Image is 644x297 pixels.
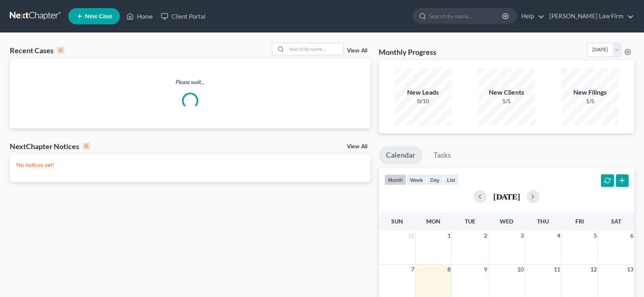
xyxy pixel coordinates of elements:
input: Search by name... [429,9,503,24]
a: [PERSON_NAME] Law Firm [545,9,634,24]
span: 5 [593,231,598,241]
span: 2 [483,231,488,241]
span: 8 [447,264,451,274]
span: Wed [500,218,513,225]
a: Client Portal [157,9,210,24]
div: 1/5 [562,97,618,105]
span: Sat [611,218,621,225]
h3: Monthly Progress [379,47,436,57]
a: Tasks [426,146,458,164]
div: 0/10 [395,97,451,105]
span: 31 [407,231,415,241]
input: Search by name... [286,43,343,55]
span: Mon [426,218,440,225]
span: 6 [629,231,634,241]
div: New Filings [562,88,618,97]
span: 7 [410,264,415,274]
span: 10 [516,264,525,274]
button: day [427,174,443,185]
button: month [384,174,406,185]
span: New Case [85,13,112,20]
span: Sun [391,218,403,225]
span: 1 [447,231,451,241]
span: 11 [553,264,561,274]
div: New Leads [395,88,451,97]
span: 12 [590,264,598,274]
span: Thu [537,218,549,225]
div: New Clients [478,88,535,97]
div: Recent Cases [10,46,64,55]
button: week [406,174,427,185]
a: Home [122,9,157,24]
button: list [443,174,459,185]
span: 9 [483,264,488,274]
div: 0 [82,143,90,150]
h2: [DATE] [493,192,520,201]
span: 4 [556,231,561,241]
div: 1/5 [478,97,535,105]
a: Calendar [379,146,423,164]
span: 3 [520,231,525,241]
div: 0 [57,47,64,54]
span: Tue [465,218,475,225]
span: Fri [575,218,584,225]
a: Help [517,9,544,24]
div: NextChapter Notices [10,141,90,151]
span: 13 [626,264,634,274]
a: View All [347,144,367,150]
p: No notices yet! [16,161,364,169]
p: Please wait... [10,78,371,86]
a: View All [347,48,367,54]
